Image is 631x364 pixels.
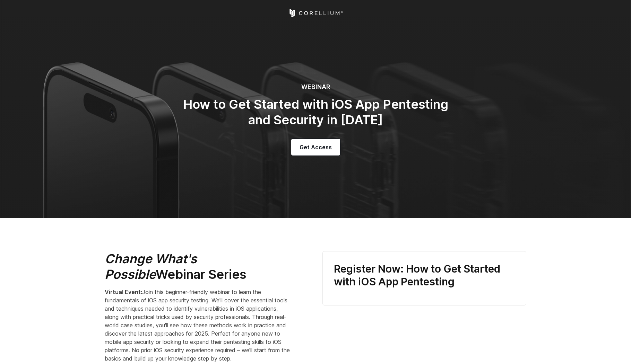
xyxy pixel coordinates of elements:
[177,97,454,128] h2: How to Get Started with iOS App Pentesting and Security in [DATE]
[177,83,454,91] h6: WEBINAR
[288,9,343,17] a: Corellium Home
[300,143,332,151] span: Get Access
[105,288,142,295] strong: Virtual Event:
[334,263,515,288] h3: Register Now: How to Get Started with iOS App Pentesting
[105,251,197,282] em: Change What's Possible
[105,251,292,282] h2: Webinar Series
[105,288,290,362] span: Join this beginner-friendly webinar to learn the fundamentals of iOS app security testing. We'll ...
[291,139,340,156] a: Get Access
